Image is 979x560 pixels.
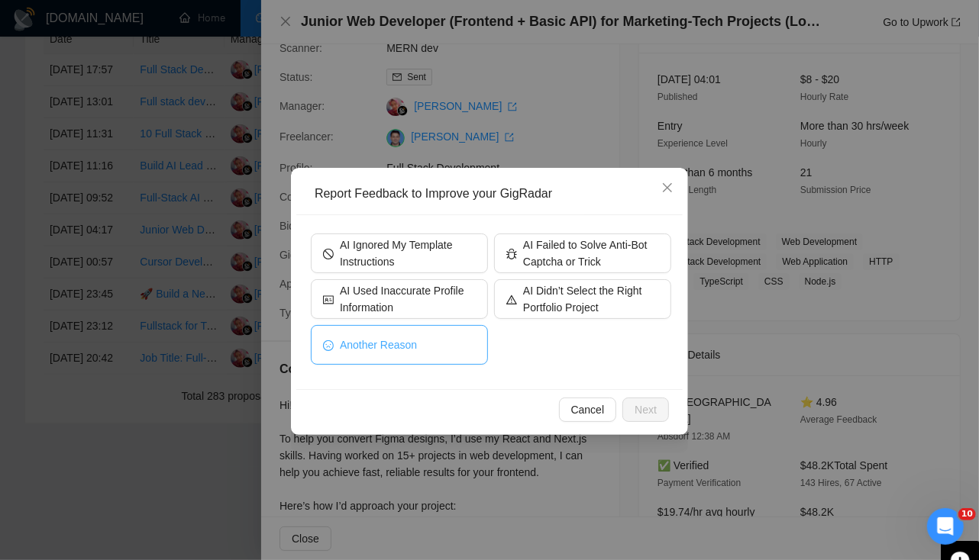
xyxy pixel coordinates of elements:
button: stopAI Ignored My Template Instructions [311,233,488,273]
button: Next [622,397,669,422]
span: Another Reason [340,336,417,353]
span: bug [506,247,517,259]
button: idcardAI Used Inaccurate Profile Information [311,279,488,319]
span: AI Failed to Solve Anti-Bot Captcha or Trick [523,237,659,270]
iframe: Intercom live chat [927,508,964,545]
span: warning [506,293,517,304]
button: frownAnother Reason [311,325,488,365]
span: AI Didn’t Select the Right Portfolio Project [523,282,659,316]
button: bugAI Failed to Solve Anti-Bot Captcha or Trick [494,233,671,273]
div: Report Feedback to Improve your GigRadar [315,185,675,202]
span: AI Ignored My Template Instructions [340,237,476,270]
span: idcard [323,293,334,304]
span: Cancel [571,401,605,418]
span: AI Used Inaccurate Profile Information [340,282,476,316]
span: 10 [958,508,976,520]
span: frown [323,339,334,350]
span: close [661,182,674,194]
button: warningAI Didn’t Select the Right Portfolio Project [494,279,671,319]
button: Close [647,168,688,209]
button: Cancel [559,397,617,422]
span: stop [323,247,334,259]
